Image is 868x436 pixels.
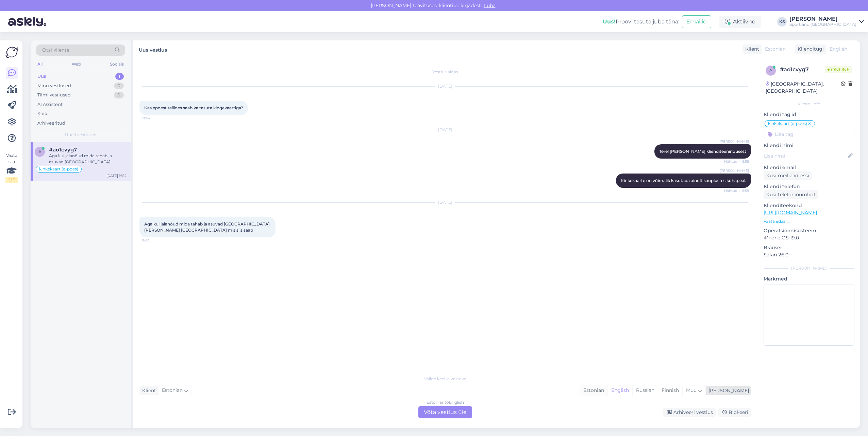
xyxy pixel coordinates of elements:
[764,111,854,118] p: Kliendi tag'id
[37,73,46,80] div: Uus
[49,147,77,153] span: #ao1cvyg7
[825,66,852,73] span: Online
[764,101,854,107] div: Kliendi info
[139,199,751,205] div: [DATE]
[777,17,787,26] div: KS
[764,171,812,180] div: Küsi meiliaadressi
[764,190,818,199] div: Küsi telefoninumbrit
[144,105,243,110] span: Kas epoest tellides saab ka tasuta kingekaartiga?
[603,18,616,25] b: Uus!
[632,385,658,396] div: Russian
[49,153,127,165] div: Aga kui jalanõud mida tahab ja asuvad [GEOGRAPHIC_DATA] [PERSON_NAME] [GEOGRAPHIC_DATA] mis siis ...
[139,44,167,54] label: Uus vestlus
[789,16,856,22] div: [PERSON_NAME]
[603,18,679,26] div: Proovi tasuta juba täna:
[37,83,71,89] div: Minu vestlused
[37,92,71,98] div: Tiimi vestlused
[764,227,854,234] p: Operatsioonisüsteem
[764,202,854,209] p: Klienditeekond
[141,238,167,243] span: 16:12
[659,149,746,154] span: Tere! [PERSON_NAME] klienditeenindusest
[139,83,751,89] div: [DATE]
[139,387,156,394] div: Klient
[108,60,125,69] div: Socials
[780,66,825,74] div: # ao1cvyg7
[764,244,854,251] p: Brauser
[5,46,18,59] img: Askly Logo
[764,210,817,216] a: [URL][DOMAIN_NAME]
[144,221,271,233] span: Aga kui jalanõud mida tahab ja asuvad [GEOGRAPHIC_DATA] [PERSON_NAME] [GEOGRAPHIC_DATA] mis siis ...
[686,387,697,393] span: Muu
[106,173,127,178] div: [DATE] 16:12
[718,408,751,417] div: Blokeeri
[765,46,786,53] span: Estonian
[427,399,464,405] div: Estonian to English
[139,376,751,382] div: Valige keel ja vastake
[764,265,854,271] div: [PERSON_NAME]
[141,115,167,121] span: 19:44
[5,177,18,183] div: 2 / 3
[621,178,746,183] span: Kinkekaarte on võimalik kasutada ainult kauplustes kohapeal.
[37,101,63,108] div: AI Assistent
[764,152,847,160] input: Lisa nimi
[764,251,854,258] p: Safari 26.0
[720,168,749,173] span: [PERSON_NAME]
[42,47,69,54] span: Otsi kliente
[830,46,847,53] span: English
[114,92,124,98] div: 0
[789,16,864,27] a: [PERSON_NAME]Sportland [GEOGRAPHIC_DATA]
[723,159,749,164] span: Nähtud ✓ 8:58
[482,2,498,8] span: Luba
[418,406,472,418] div: Võta vestlus üle
[36,60,44,69] div: All
[5,152,18,183] div: Vaata siia
[723,188,749,193] span: Nähtud ✓ 8:59
[607,385,632,396] div: English
[764,218,854,224] p: Vaata edasi ...
[764,234,854,241] p: iPhone OS 19.0
[139,127,751,133] div: [DATE]
[65,132,97,138] span: Uued vestlused
[682,15,711,28] button: Emailid
[658,385,682,396] div: Finnish
[720,139,749,144] span: [PERSON_NAME]
[37,110,47,117] div: Kõik
[764,183,854,190] p: Kliendi telefon
[706,387,749,394] div: [PERSON_NAME]
[719,16,761,28] div: Aktiivne
[769,68,772,73] span: a
[162,387,183,394] span: Estonian
[38,149,41,154] span: a
[795,46,824,53] div: Klienditugi
[742,46,759,53] div: Klient
[789,22,856,27] div: Sportland [GEOGRAPHIC_DATA]
[764,164,854,171] p: Kliendi email
[70,60,82,69] div: Web
[764,142,854,149] p: Kliendi nimi
[115,73,124,80] div: 1
[580,385,607,396] div: Estonian
[766,80,841,95] div: [GEOGRAPHIC_DATA], [GEOGRAPHIC_DATA]
[139,69,751,75] div: Vestlus algas
[764,275,854,283] p: Märkmed
[37,120,65,127] div: Arhiveeritud
[764,129,854,139] input: Lisa tag
[114,83,124,89] div: 0
[663,408,716,417] div: Arhiveeri vestlus
[768,122,807,126] span: kinkekaart (e-poes)
[39,167,78,171] span: kinkekaart (e-poes)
